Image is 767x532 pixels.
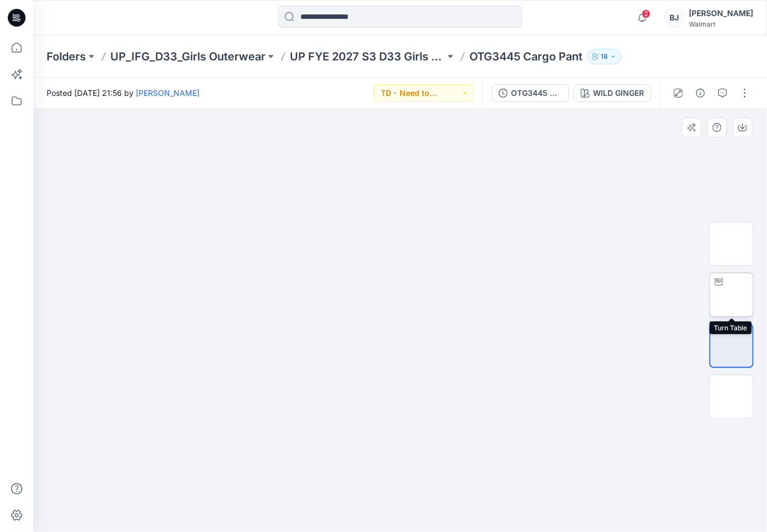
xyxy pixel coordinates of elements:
[290,49,445,64] a: UP FYE 2027 S3 D33 Girls Outdoor IFG
[47,49,86,64] a: Folders
[47,87,200,99] span: Posted [DATE] 21:56 by
[664,8,684,28] div: BJ
[492,84,569,102] button: OTG3445 Updated Colors
[587,49,622,64] button: 18
[692,84,709,102] button: Details
[689,7,753,20] div: [PERSON_NAME]
[574,84,651,102] button: WILD GINGER
[601,50,608,63] p: 18
[593,87,644,99] div: WILD GINGER
[642,9,651,18] span: 2
[110,49,265,64] a: UP_IFG_D33_Girls Outerwear
[511,87,562,99] div: OTG3445 Updated Colors
[689,20,753,28] div: Walmart
[469,49,582,64] p: OTG3445 Cargo Pant
[136,88,200,98] a: [PERSON_NAME]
